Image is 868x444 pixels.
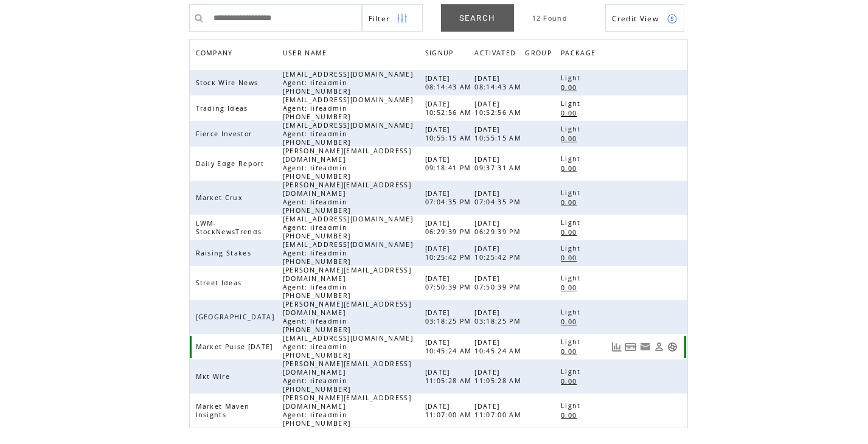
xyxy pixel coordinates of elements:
span: [PERSON_NAME][EMAIL_ADDRESS][DOMAIN_NAME] Agent: lifeadmin [PHONE_NUMBER] [283,359,411,394]
span: [DATE] 10:52:56 AM [425,100,475,117]
span: Daily Edge Report [196,159,268,168]
span: [EMAIL_ADDRESS][DOMAIN_NAME] Agent: lifeadmin [PHONE_NUMBER] [283,70,413,95]
a: COMPANY [196,49,236,56]
span: COMPANY [196,46,236,63]
span: Mkt Wire [196,372,234,381]
span: 0.00 [561,347,580,356]
span: [EMAIL_ADDRESS][DOMAIN_NAME] Agent: lifeadmin [PHONE_NUMBER] [283,240,413,266]
span: [DATE] 07:04:35 PM [474,189,524,206]
span: Light [561,218,584,227]
a: 0.00 [561,316,583,327]
span: [DATE] 10:45:24 AM [474,338,524,355]
img: filters.png [397,5,408,32]
span: [EMAIL_ADDRESS][DOMAIN_NAME] Agent: lifeadmin [PHONE_NUMBER] [283,121,413,147]
span: [GEOGRAPHIC_DATA] [196,313,278,321]
span: [DATE] 07:50:39 PM [425,274,474,291]
span: [DATE] 09:18:41 PM [425,155,474,172]
span: Light [561,244,584,252]
span: Market Pulse [DATE] [196,342,276,351]
a: View Profile [654,342,664,352]
a: 0.00 [561,163,583,173]
span: [DATE] 03:18:25 PM [425,308,474,325]
a: 0.00 [561,227,583,237]
span: [EMAIL_ADDRESS][DOMAIN_NAME] Agent: lifeadmin [PHONE_NUMBER] [283,215,413,240]
a: View Bills [625,342,637,352]
span: [DATE] 10:25:42 PM [474,245,524,262]
span: [DATE] 10:52:56 AM [474,100,524,117]
span: [DATE] 11:07:00 AM [474,402,524,419]
span: Light [561,338,584,346]
span: Show filters [369,13,391,24]
span: Light [561,154,584,163]
span: Light [561,74,584,82]
span: [DATE] 09:37:31 AM [474,155,524,172]
span: [DATE] 10:45:24 AM [425,338,475,355]
span: PACKAGE [561,46,599,63]
span: [DATE] 10:55:15 AM [425,125,475,142]
span: [DATE] 06:29:39 PM [425,219,474,236]
span: 12 Found [532,14,568,23]
span: [DATE] 10:25:42 PM [425,245,474,262]
span: Light [561,125,584,133]
span: 0.00 [561,109,580,117]
a: 0.00 [561,346,583,356]
span: [EMAIL_ADDRESS][DOMAIN_NAME] Agent: lifeadmin [PHONE_NUMBER] [283,95,413,121]
span: [PERSON_NAME][EMAIL_ADDRESS][DOMAIN_NAME] Agent: lifeadmin [PHONE_NUMBER] [283,394,411,428]
span: LWM-StockNewsTrends [196,219,265,236]
span: [DATE] 11:07:00 AM [425,402,475,419]
span: SIGNUP [425,46,457,63]
a: 0.00 [561,82,583,92]
a: SEARCH [441,4,514,32]
span: 0.00 [561,377,580,386]
span: Market Maven Insights [196,402,250,419]
span: [DATE] 08:14:43 AM [474,74,524,91]
a: Credit View [605,4,684,32]
span: Show Credits View [612,13,659,24]
span: Light [561,274,584,282]
span: 0.00 [561,411,580,420]
span: Trading Ideas [196,104,251,113]
a: 0.00 [561,197,583,207]
span: Fierce Investor [196,130,255,138]
span: [PERSON_NAME][EMAIL_ADDRESS][DOMAIN_NAME] Agent: lifeadmin [PHONE_NUMBER] [283,181,411,215]
span: Stock Wire News [196,78,262,87]
a: USER NAME [283,49,330,56]
span: USER NAME [283,46,330,63]
a: 0.00 [561,282,583,293]
span: Light [561,189,584,197]
a: View Usage [611,342,622,352]
span: Light [561,367,584,376]
span: [DATE] 07:50:39 PM [474,274,524,291]
span: 0.00 [561,254,580,262]
a: Filter [362,4,423,32]
span: Street Ideas [196,279,245,287]
span: [DATE] 06:29:39 PM [474,219,524,236]
span: Market Crux [196,193,246,202]
span: [DATE] 11:05:28 AM [425,368,475,385]
span: [DATE] 10:55:15 AM [474,125,524,142]
span: [DATE] 03:18:25 PM [474,308,524,325]
span: 0.00 [561,283,580,292]
span: Raising Stakes [196,249,255,257]
span: [PERSON_NAME][EMAIL_ADDRESS][DOMAIN_NAME] Agent: lifeadmin [PHONE_NUMBER] [283,300,411,334]
a: SIGNUP [425,49,457,56]
a: ACTIVATED [474,46,522,63]
a: 0.00 [561,376,583,386]
span: [EMAIL_ADDRESS][DOMAIN_NAME] Agent: lifeadmin [PHONE_NUMBER] [283,334,413,359]
a: Support [667,342,678,352]
span: 0.00 [561,164,580,173]
span: [PERSON_NAME][EMAIL_ADDRESS][DOMAIN_NAME] Agent: lifeadmin [PHONE_NUMBER] [283,147,411,181]
span: [DATE] 08:14:43 AM [425,74,475,91]
a: PACKAGE [561,46,602,63]
span: Light [561,308,584,316]
span: [PERSON_NAME][EMAIL_ADDRESS][DOMAIN_NAME] Agent: lifeadmin [PHONE_NUMBER] [283,266,411,300]
span: [DATE] 11:05:28 AM [474,368,524,385]
a: GROUP [525,46,558,63]
a: Resend welcome email to this user [640,341,651,352]
span: 0.00 [561,198,580,207]
span: Light [561,99,584,108]
a: 0.00 [561,108,583,118]
img: credits.png [667,13,678,24]
a: 0.00 [561,410,583,420]
span: 0.00 [561,83,580,92]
